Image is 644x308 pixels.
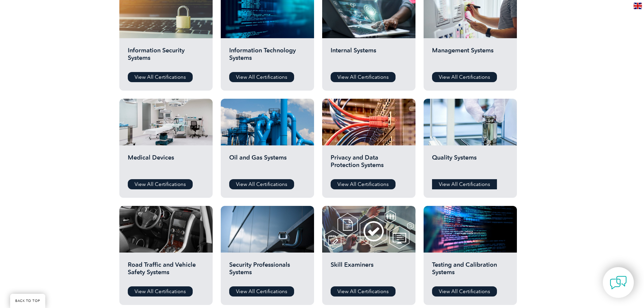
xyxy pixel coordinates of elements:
h2: Road Traffic and Vehicle Safety Systems [128,261,204,281]
a: View All Certifications [128,179,193,189]
a: View All Certifications [229,179,294,189]
img: contact-chat.png [610,274,627,291]
a: View All Certifications [331,179,396,189]
h2: Medical Devices [128,154,204,174]
h2: Skill Examiners [331,261,407,281]
h2: Privacy and Data Protection Systems [331,154,407,174]
h2: Testing and Calibration Systems [432,261,508,281]
a: View All Certifications [128,286,193,297]
h2: Management Systems [432,47,508,67]
h2: Information Security Systems [128,47,204,67]
h2: Quality Systems [432,154,508,174]
h2: Internal Systems [331,47,407,67]
a: View All Certifications [229,286,294,297]
h2: Information Technology Systems [229,47,306,67]
h2: Security Professionals Systems [229,261,306,281]
img: en [634,3,642,9]
a: View All Certifications [229,72,294,82]
a: View All Certifications [432,179,497,189]
a: View All Certifications [331,286,396,297]
a: View All Certifications [331,72,396,82]
a: View All Certifications [128,72,193,82]
a: BACK TO TOP [10,294,45,308]
h2: Oil and Gas Systems [229,154,306,174]
a: View All Certifications [432,72,497,82]
a: View All Certifications [432,286,497,297]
